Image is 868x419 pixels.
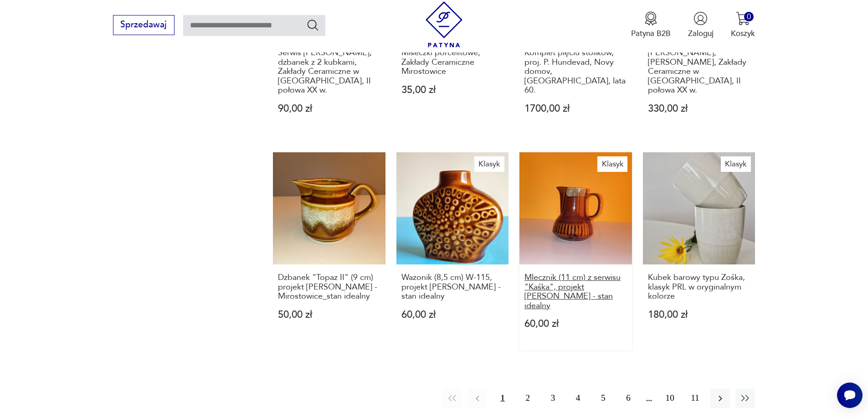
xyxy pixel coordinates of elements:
[524,104,627,114] p: 1700,00 zł
[648,104,750,114] p: 330,00 zł
[837,383,863,408] iframe: Smartsupp widget button
[524,319,627,329] p: 60,00 zł
[401,273,504,301] h3: Wazonik (8,5 cm) W-115, projekt [PERSON_NAME] - stan idealny
[401,310,504,320] p: 60,00 zł
[648,48,750,95] h3: [PERSON_NAME], [PERSON_NAME], Zakłady Ceramiczne w [GEOGRAPHIC_DATA], II połowa XX w.
[278,273,380,301] h3: Dzbanek "Topaz II" (9 cm) projekt [PERSON_NAME] - Mirostowice_stan idealny
[644,11,658,26] img: Ikona medalu
[524,273,627,310] h3: Mlecznik (11 cm) z serwisu "Kaśka", projekt [PERSON_NAME] - stan idealny
[543,388,563,408] button: 3
[401,48,504,76] h3: Miseczki porcelitowe, Zakłady Ceramiczne Mirostowice
[736,11,750,26] img: Ikona koszyka
[685,388,705,408] button: 11
[396,152,509,350] a: KlasykWazonik (8,5 cm) W-115, projekt Adam Sadulski_Mirostowice - stan idealnyWazonik (8,5 cm) W-...
[618,388,638,408] button: 6
[113,22,175,29] a: Sprzedawaj
[631,28,671,39] p: Patyna B2B
[524,48,627,95] h3: Komplet pięciu stolików, proj. P. Hundevad, Novy domov, [GEOGRAPHIC_DATA], lata 60.
[693,11,708,26] img: Ikonka użytkownika
[401,85,504,95] p: 35,00 zł
[519,152,632,350] a: KlasykMlecznik (11 cm) z serwisu "Kaśka", projekt Adama Sadulskiego_Mirostowice - stan idealnyMle...
[731,11,755,39] button: 0Koszyk
[278,310,380,320] p: 50,00 zł
[643,152,755,350] a: KlasykKubek barowy typu Zośka, klasyk PRL w oryginalnym kolorzeKubek barowy typu Zośka, klasyk PR...
[278,104,380,114] p: 90,00 zł
[648,273,750,301] h3: Kubek barowy typu Zośka, klasyk PRL w oryginalnym kolorze
[688,28,714,39] p: Zaloguj
[306,18,319,31] button: Szukaj
[631,11,671,39] button: Patyna B2B
[631,11,671,39] a: Ikona medaluPatyna B2B
[278,48,380,95] h3: Serwis [PERSON_NAME], dzbanek z 2 kubkami, Zakłady Ceramiczne w [GEOGRAPHIC_DATA], II połowa XX w.
[744,12,754,21] div: 0
[731,28,755,39] p: Koszyk
[273,152,385,350] a: Dzbanek "Topaz II" (9 cm) projekt Adama Sadulskiego - Mirostowice_stan idealnyDzbanek "Topaz II" ...
[688,11,714,39] button: Zaloguj
[518,388,538,408] button: 2
[660,388,680,408] button: 10
[568,388,588,408] button: 4
[593,388,613,408] button: 5
[493,388,512,408] button: 1
[648,310,750,320] p: 180,00 zł
[421,1,467,47] img: Patyna - sklep z meblami i dekoracjami vintage
[113,15,175,35] button: Sprzedawaj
